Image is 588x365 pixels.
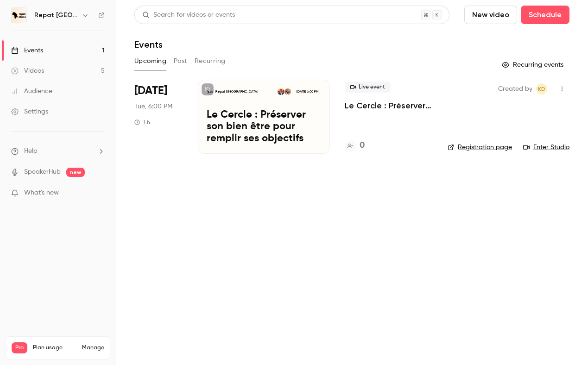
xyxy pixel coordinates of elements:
[174,54,187,69] button: Past
[66,168,85,177] span: new
[134,80,183,154] div: Oct 7 Tue, 8:00 PM (Europe/Paris)
[134,54,166,69] button: Upcoming
[536,83,547,94] span: Kara Diaby
[360,139,365,152] h4: 0
[538,83,545,94] span: KD
[198,80,330,154] a: Le Cercle : Préserver son bien être pour remplir ses objectifsRepat [GEOGRAPHIC_DATA]Marie Jeanso...
[24,188,59,198] span: What's new
[345,100,433,111] a: Le Cercle : Préserver son bien être pour remplir ses objectifs
[134,102,172,111] span: Tue, 6:00 PM
[24,146,38,156] span: Help
[215,89,258,94] p: Repat [GEOGRAPHIC_DATA]
[207,109,321,145] p: Le Cercle : Préserver son bien être pour remplir ses objectifs
[11,66,44,76] div: Videos
[293,88,321,95] span: [DATE] 6:00 PM
[521,6,569,24] button: Schedule
[11,46,43,55] div: Events
[345,139,365,152] a: 0
[134,83,167,98] span: [DATE]
[448,143,512,152] a: Registration page
[33,344,76,352] span: Plan usage
[285,88,291,95] img: Marie Jeanson
[498,83,532,94] span: Created by
[134,119,150,126] div: 1 h
[12,8,26,23] img: Repat Africa
[134,39,163,50] h1: Events
[12,342,27,353] span: Pro
[82,344,104,352] a: Manage
[11,87,52,96] div: Audience
[278,88,284,95] img: Kara Diaby
[498,57,569,72] button: Recurring events
[523,143,569,152] a: Enter Studio
[195,54,226,69] button: Recurring
[11,107,48,116] div: Settings
[142,10,235,20] div: Search for videos or events
[24,167,61,177] a: SpeakerHub
[464,6,517,24] button: New video
[34,11,78,20] h6: Repat [GEOGRAPHIC_DATA]
[345,82,391,93] span: Live event
[11,146,105,156] li: help-dropdown-opener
